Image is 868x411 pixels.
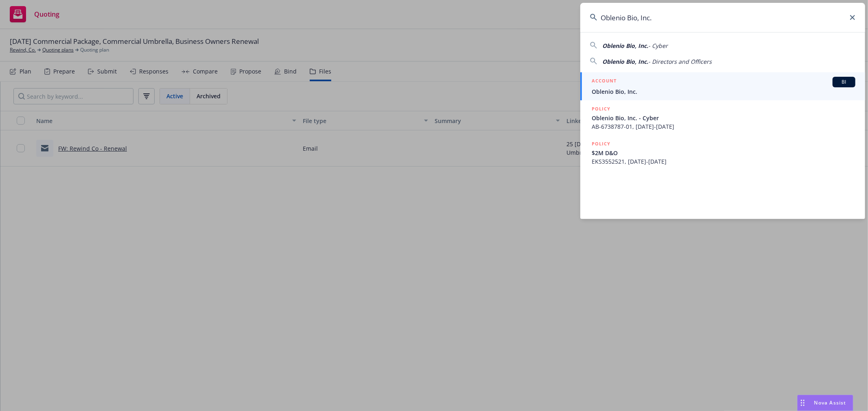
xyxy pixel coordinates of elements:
h5: ACCOUNT [592,77,617,87]
span: Oblenio Bio, Inc. [602,42,648,50]
span: BI [836,78,852,86]
span: - Cyber [648,42,668,50]
span: Oblenio Bio, Inc. [602,58,648,65]
div: Drag to move [798,395,808,411]
a: ACCOUNTBIOblenio Bio, Inc. [580,72,865,100]
span: EKS3552521, [DATE]-[DATE] [592,157,855,166]
button: Nova Assist [797,395,853,411]
span: Oblenio Bio, Inc. - Cyber [592,114,855,122]
span: Nova Assist [814,399,846,406]
span: AB-6738787-01, [DATE]-[DATE] [592,122,855,131]
span: Oblenio Bio, Inc. [592,87,855,96]
span: $2M D&O [592,149,855,157]
h5: POLICY [592,105,610,113]
input: Search... [580,3,865,32]
a: POLICY$2M D&OEKS3552521, [DATE]-[DATE] [580,135,865,170]
h5: POLICY [592,140,610,148]
span: - Directors and Officers [648,58,712,65]
a: POLICYOblenio Bio, Inc. - CyberAB-6738787-01, [DATE]-[DATE] [580,100,865,135]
